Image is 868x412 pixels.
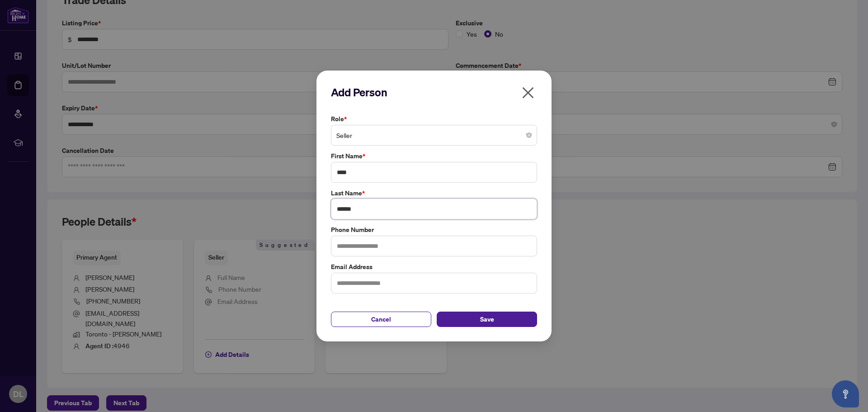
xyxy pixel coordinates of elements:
button: Save [437,312,537,327]
button: Cancel [331,312,431,327]
button: Open asap [832,380,859,407]
span: close [521,85,535,100]
h2: Add Person [331,85,537,99]
span: Seller [336,127,532,144]
span: Cancel [371,312,391,327]
span: close-circle [526,133,532,138]
label: Phone Number [331,225,537,235]
label: Last Name [331,188,537,198]
span: Save [480,312,494,327]
label: Email Address [331,262,537,272]
label: First Name [331,151,537,161]
label: Role [331,114,537,124]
